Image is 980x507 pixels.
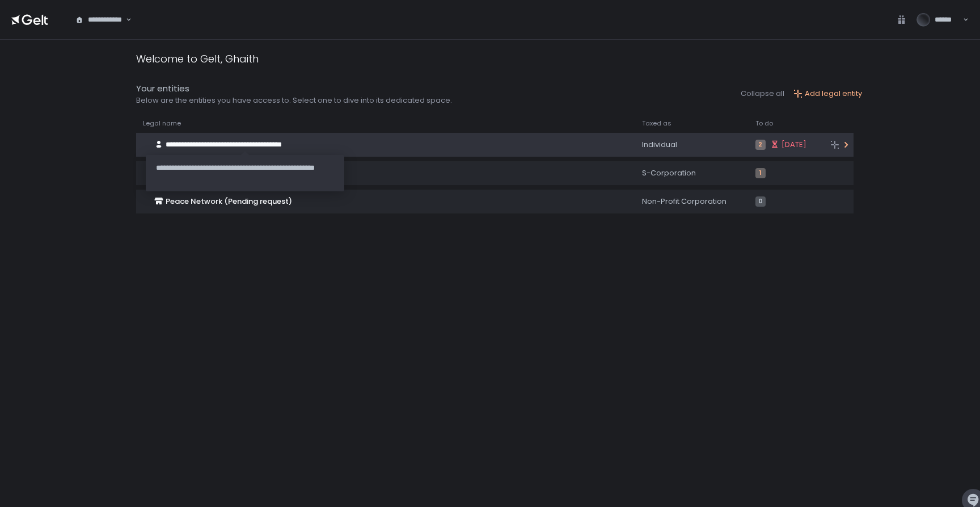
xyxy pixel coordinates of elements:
span: 2 [755,140,766,150]
span: Legal name [143,119,181,128]
div: Search for option [68,7,132,32]
span: 0 [755,196,766,207]
span: Peace Network (Pending request) [166,196,292,207]
div: Welcome to Gelt, Ghaith [136,51,259,66]
button: Add legal entity [793,89,862,99]
button: Collapse all [741,89,784,99]
div: Below are the entities you have access to. Select one to dive into its dedicated space. [136,95,452,106]
span: 1 [755,168,766,178]
div: Non-Profit Corporation [642,196,742,207]
span: [DATE] [782,140,806,150]
span: To do [755,119,773,128]
input: Search for option [124,14,125,26]
div: Your entities [136,82,452,95]
span: Taxed as [642,119,671,128]
div: Individual [642,140,742,150]
div: S-Corporation [642,168,742,178]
